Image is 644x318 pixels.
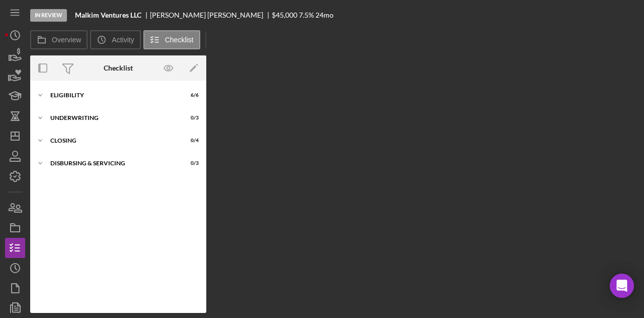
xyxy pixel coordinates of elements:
div: 0 / 3 [181,115,199,121]
div: Underwriting [50,115,174,121]
button: Checklist [143,30,200,49]
div: In Review [30,9,67,22]
div: Disbursing & Servicing [50,160,174,166]
div: 7.5 % [299,11,314,19]
label: Overview [52,36,81,44]
div: Eligibility [50,92,174,98]
label: Activity [112,36,134,44]
label: Checklist [165,36,194,44]
div: 24 mo [315,11,334,19]
div: 0 / 4 [181,138,199,144]
button: Activity [90,30,140,49]
div: [PERSON_NAME] [PERSON_NAME] [150,11,272,19]
div: Open Intercom Messenger [610,274,634,298]
div: Closing [50,138,174,144]
div: 6 / 6 [181,92,199,98]
span: $45,000 [272,11,297,19]
b: Malkim Ventures LLC [75,11,141,19]
div: 0 / 3 [181,160,199,166]
div: Checklist [104,64,133,72]
button: Overview [30,30,88,49]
